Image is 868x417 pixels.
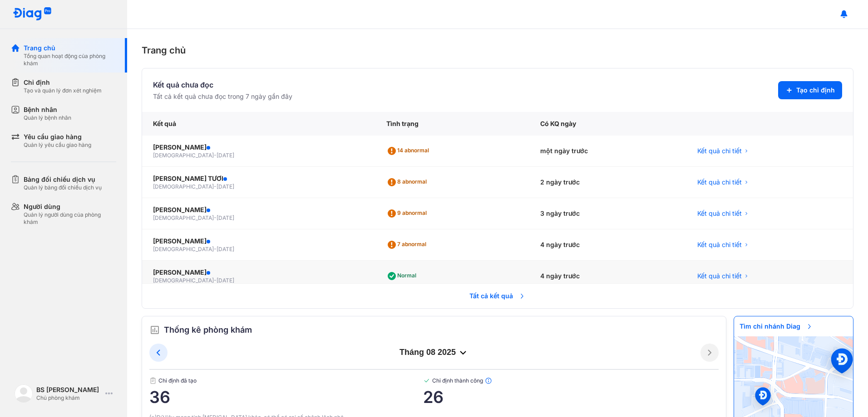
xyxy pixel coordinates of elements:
span: Kết quả chi tiết [697,209,742,218]
span: - [214,214,217,221]
div: Yêu cầu giao hàng [24,132,91,141]
img: logo [15,384,33,402]
span: [DEMOGRAPHIC_DATA] [153,214,214,221]
span: Tìm chi nhánh Diag [734,316,819,336]
div: Tổng quan hoạt động của phòng khám [24,53,116,67]
div: Chỉ định [24,78,102,87]
div: Trang chủ [142,44,853,57]
div: Kết quả [142,112,375,136]
div: một ngày trước [529,136,686,167]
div: [PERSON_NAME] [153,237,365,246]
span: [DATE] [217,183,234,190]
div: 8 abnormal [386,175,430,189]
div: Tất cả kết quả chưa đọc trong 7 ngày gần đây [153,92,292,101]
div: [PERSON_NAME] TƯƠI [153,174,365,183]
div: 2 ngày trước [529,167,686,198]
span: Kết quả chi tiết [697,178,742,187]
div: 4 ngày trước [529,229,686,261]
div: Tình trạng [375,112,529,136]
div: [PERSON_NAME] [153,143,365,152]
div: tháng 08 2025 [168,347,700,358]
button: Tạo chỉ định [778,81,842,99]
span: - [214,183,217,190]
div: 3 ngày trước [529,198,686,229]
span: - [214,152,217,159]
span: [DEMOGRAPHIC_DATA] [153,152,214,159]
img: order.5a6da16c.svg [149,325,160,335]
div: Bảng đối chiếu dịch vụ [24,175,102,184]
span: 36 [149,388,423,406]
span: Thống kê phòng khám [164,324,252,336]
span: Kết quả chi tiết [697,240,742,249]
div: 7 abnormal [386,238,430,252]
span: [DATE] [217,214,234,221]
span: Kết quả chi tiết [697,272,742,281]
img: info.7e716105.svg [485,377,492,384]
div: Quản lý yêu cầu giao hàng [24,141,91,149]
div: Tạo và quản lý đơn xét nghiệm [24,87,102,94]
div: Normal [386,269,420,283]
span: [DATE] [217,246,234,252]
span: - [214,277,217,284]
span: [DATE] [217,277,234,284]
span: Chỉ định đã tạo [149,377,423,384]
div: 4 ngày trước [529,261,686,292]
span: [DEMOGRAPHIC_DATA] [153,246,214,252]
img: logo [13,7,52,21]
div: Bệnh nhân [24,105,71,114]
span: - [214,246,217,252]
div: Quản lý người dùng của phòng khám [24,211,116,226]
span: [DATE] [217,152,234,159]
div: [PERSON_NAME] [153,268,365,277]
span: Tất cả kết quả [464,286,531,306]
div: Người dùng [24,202,116,211]
span: [DEMOGRAPHIC_DATA] [153,277,214,284]
div: Có KQ ngày [529,112,686,136]
span: [DEMOGRAPHIC_DATA] [153,183,214,190]
div: Trang chủ [24,44,116,53]
div: BS [PERSON_NAME] [36,385,102,394]
img: checked-green.01cc79e0.svg [423,377,430,384]
span: Kết quả chi tiết [697,146,742,155]
div: Chủ phòng khám [36,394,102,402]
div: Quản lý bệnh nhân [24,114,71,121]
div: 14 abnormal [386,144,433,158]
div: Quản lý bảng đối chiếu dịch vụ [24,184,102,191]
div: 9 abnormal [386,206,430,221]
div: Kết quả chưa đọc [153,79,292,90]
span: 26 [423,388,719,406]
img: document.50c4cfd0.svg [149,377,157,384]
span: Chỉ định thành công [423,377,719,384]
div: [PERSON_NAME] [153,205,365,214]
span: Tạo chỉ định [796,86,835,95]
